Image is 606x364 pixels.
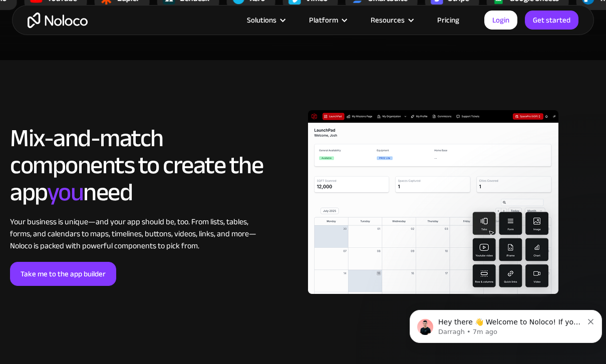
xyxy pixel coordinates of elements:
div: Your business is unique—and your app should be, too. From lists, tables, forms, and calendars to ... [10,216,263,252]
a: Login [484,11,517,30]
a: Take me to the app builder [10,262,116,286]
div: Resources [358,14,425,27]
iframe: Intercom notifications message [406,289,606,359]
a: Get started [525,11,578,30]
div: Solutions [234,14,296,27]
a: Pricing [425,14,472,27]
div: Resources [371,14,405,27]
div: Platform [309,14,338,27]
a: home [28,13,88,28]
h2: Mix-and-match components to create the app need [10,125,263,206]
div: Solutions [247,14,276,27]
div: Platform [296,14,358,27]
span: you [47,169,84,216]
